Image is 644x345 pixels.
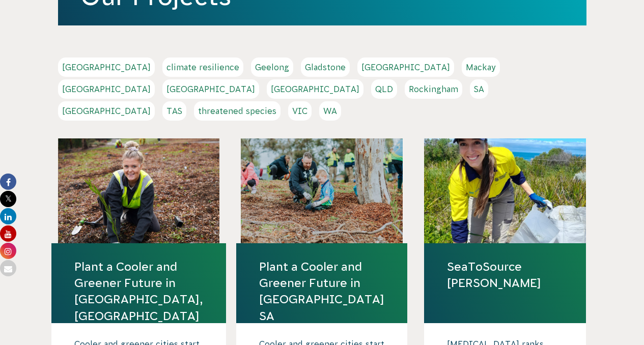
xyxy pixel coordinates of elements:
[301,57,350,77] a: Gladstone
[267,79,363,99] a: [GEOGRAPHIC_DATA]
[319,101,341,121] a: WA
[74,258,203,324] a: Plant a Cooler and Greener Future in [GEOGRAPHIC_DATA], [GEOGRAPHIC_DATA]
[288,101,312,121] a: VIC
[447,258,563,291] a: SeaToSource [PERSON_NAME]
[371,79,397,99] a: QLD
[58,101,155,121] a: [GEOGRAPHIC_DATA]
[162,57,243,77] a: climate resilience
[470,79,488,99] a: SA
[194,101,281,121] a: threatened species
[462,57,500,77] a: Mackay
[251,57,293,77] a: Geelong
[259,258,384,324] a: Plant a Cooler and Greener Future in [GEOGRAPHIC_DATA] SA
[405,79,462,99] a: Rockingham
[58,79,155,99] a: [GEOGRAPHIC_DATA]
[58,57,155,77] a: [GEOGRAPHIC_DATA]
[162,101,186,121] a: TAS
[162,79,259,99] a: [GEOGRAPHIC_DATA]
[357,57,454,77] a: [GEOGRAPHIC_DATA]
